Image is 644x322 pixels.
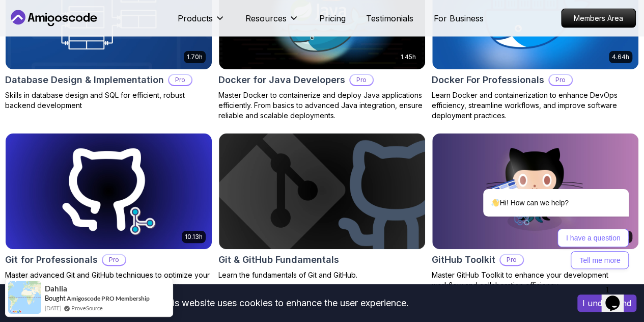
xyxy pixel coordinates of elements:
[562,9,635,28] p: Members Area
[350,75,373,85] p: Pro
[451,109,634,276] iframe: chat widget
[601,281,634,312] iframe: chat widget
[432,253,495,267] h2: GitHub Toolkit
[169,75,191,85] p: Pro
[185,233,203,241] p: 10.13h
[245,12,287,24] p: Resources
[432,270,639,290] p: Master GitHub Toolkit to enhance your development workflow and collaboration efficiency.
[561,9,636,28] a: Members Area
[178,12,213,24] p: Products
[432,133,638,249] img: GitHub Toolkit card
[366,12,413,24] a: Testimonials
[432,90,639,121] p: Learn Docker and containerization to enhance DevOps efficiency, streamline workflows, and improve...
[71,305,103,311] a: ProveSource
[45,304,61,312] span: [DATE]
[434,12,484,24] a: For Business
[8,292,562,314] div: This website uses cookies to enhance the user experience.
[6,133,212,249] img: Git for Professionals card
[178,12,225,33] button: Products
[612,53,629,61] p: 4.64h
[67,294,150,302] a: Amigoscode PRO Membership
[577,294,636,312] button: Accept cookies
[45,294,66,302] span: Bought
[219,133,425,249] img: Git & GitHub Fundamentals card
[218,270,426,280] p: Learn the fundamentals of Git and GitHub.
[103,255,125,265] p: Pro
[45,284,67,293] span: Dahlia
[218,253,339,267] h2: Git & GitHub Fundamentals
[218,90,426,121] p: Master Docker to containerize and deploy Java applications efficiently. From basics to advanced J...
[5,270,212,290] p: Master advanced Git and GitHub techniques to optimize your development workflow and collaboration...
[401,53,416,61] p: 1.45h
[432,133,639,290] a: GitHub Toolkit card2.10hGitHub ToolkitProMaster GitHub Toolkit to enhance your development workfl...
[5,133,212,290] a: Git for Professionals card10.13hGit for ProfessionalsProMaster advanced Git and GitHub techniques...
[319,12,346,24] a: Pricing
[5,253,98,267] h2: Git for Professionals
[187,53,203,61] p: 1.70h
[5,90,212,111] p: Skills in database design and SQL for efficient, robust backend development
[549,75,572,85] p: Pro
[218,133,426,280] a: Git & GitHub Fundamentals cardGit & GitHub FundamentalsLearn the fundamentals of Git and GitHub.
[245,12,299,33] button: Resources
[432,73,544,87] h2: Docker For Professionals
[8,281,41,314] img: provesource social proof notification image
[218,73,345,87] h2: Docker for Java Developers
[5,73,164,87] h2: Database Design & Implementation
